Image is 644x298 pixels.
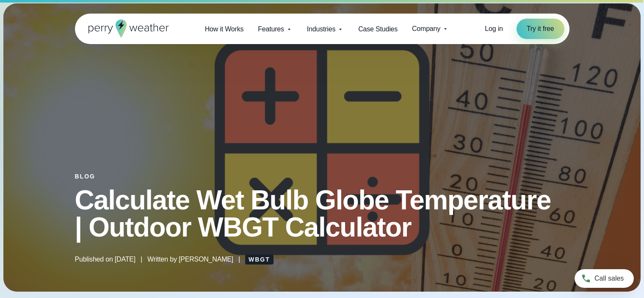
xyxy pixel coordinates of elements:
a: Try it free [517,19,564,39]
span: Company [412,24,440,34]
span: Industries [307,24,335,34]
a: WBGT [245,254,274,265]
span: Features [258,24,284,34]
span: Published on [DATE] [75,254,136,265]
span: | [238,254,240,265]
span: Call sales [594,273,624,284]
span: Case Studies [358,24,398,34]
a: Call sales [575,269,634,288]
span: How it Works [205,24,244,34]
div: Blog [75,173,569,180]
span: Try it free [527,24,554,34]
a: How it Works [198,20,251,38]
span: Written by [PERSON_NAME] [147,254,233,265]
a: Log in [485,24,503,34]
span: Log in [485,25,503,32]
a: Case Studies [351,20,405,38]
span: | [141,254,142,265]
h1: Calculate Wet Bulb Globe Temperature | Outdoor WBGT Calculator [75,187,569,241]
